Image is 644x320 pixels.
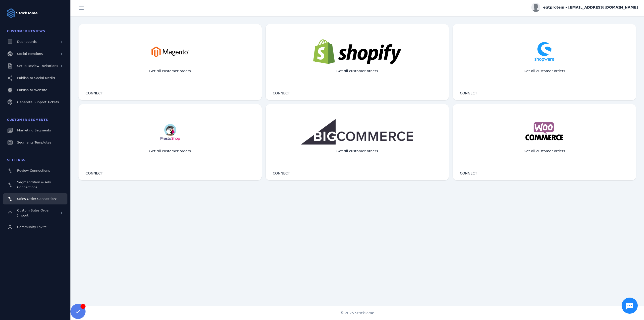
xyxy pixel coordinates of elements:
span: © 2025 StackTome [340,310,374,316]
img: profile.jpg [531,3,540,12]
div: Get all customer orders [332,145,382,158]
span: Settings [7,158,25,162]
span: Customer Reviews [7,29,45,33]
a: Segments Templates [3,137,67,148]
div: Get all customer orders [332,64,382,78]
a: Review Connections [3,165,67,176]
a: Publish to Social Media [3,73,67,84]
button: CONNECT [80,88,108,98]
span: Generate Support Tickets [17,100,59,104]
button: CONNECT [455,88,482,98]
span: Segmentation & Ads Connections [17,180,51,189]
img: prestashop.png [158,119,182,145]
div: Get all customer orders [519,145,569,158]
span: Customer Segments [7,118,48,122]
span: Social Mentions [17,52,43,56]
a: Publish to Website [3,85,67,96]
span: CONNECT [273,171,290,175]
a: Marketing Segments [3,125,67,136]
span: CONNECT [460,171,477,175]
span: Setup Review Invitations [17,64,58,68]
span: Custom Sales Order Import [17,208,50,217]
a: Sales Order Connections [3,193,67,204]
img: magento.png [145,39,195,64]
span: eatprotein - [EMAIL_ADDRESS][DOMAIN_NAME] [543,5,638,10]
span: CONNECT [460,91,477,95]
button: CONNECT [80,168,108,178]
a: Community Invite [3,222,67,233]
button: eatprotein - [EMAIL_ADDRESS][DOMAIN_NAME] [531,3,638,12]
span: CONNECT [273,91,290,95]
div: Get all customer orders [145,145,195,158]
span: Dashboards [17,40,37,44]
span: Marketing Segments [17,128,51,132]
img: Logo image [6,8,16,18]
a: Segmentation & Ads Connections [3,177,67,192]
img: bigcommerce.png [301,119,413,145]
span: Community Invite [17,225,47,229]
img: woocommerce.png [524,119,565,145]
button: CONNECT [268,88,295,98]
a: Generate Support Tickets [3,97,67,108]
button: CONNECT [268,168,295,178]
img: shopify.png [313,39,401,64]
span: CONNECT [86,171,103,175]
div: Get all customer orders [519,64,569,78]
strong: StackTome [16,11,38,16]
span: Publish to Social Media [17,76,55,80]
button: CONNECT [455,168,482,178]
img: shopware.png [532,39,557,64]
div: Get all customer orders [145,64,195,78]
span: CONNECT [86,91,103,95]
span: Sales Order Connections [17,197,57,201]
span: Publish to Website [17,88,47,92]
span: Review Connections [17,169,50,172]
span: Segments Templates [17,140,51,144]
